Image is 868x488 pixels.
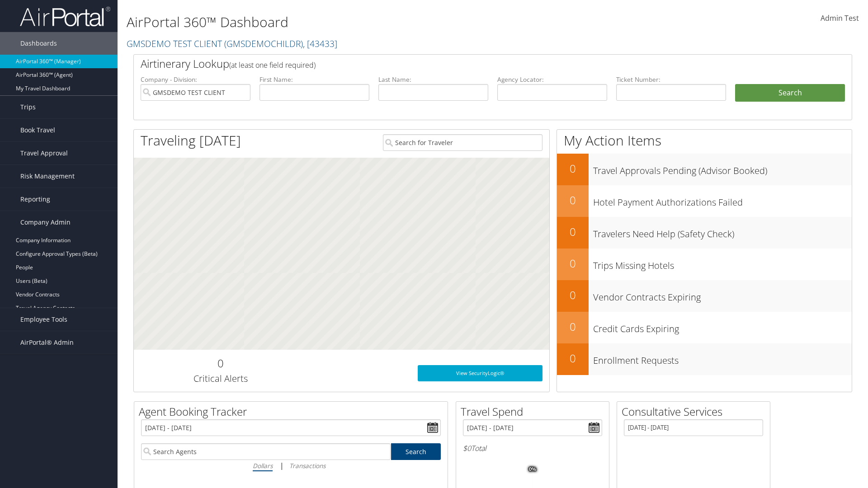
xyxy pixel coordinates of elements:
[141,372,300,385] h3: Critical Alerts
[593,350,852,367] h3: Enrollment Requests
[821,13,859,23] span: Admin Test
[557,343,852,375] a: 0Enrollment Requests
[557,256,589,271] h2: 0
[821,5,859,33] a: Admin Test
[557,161,589,176] h2: 0
[259,75,369,84] label: First Name:
[557,319,589,334] h2: 0
[141,131,241,150] h1: Traveling [DATE]
[557,185,852,217] a: 0Hotel Payment Authorizations Failed
[622,404,770,419] h2: Consultative Services
[139,404,448,419] h2: Agent Booking Tracker
[557,217,852,249] a: 0Travelers Need Help (Safety Check)
[735,84,845,102] button: Search
[557,287,589,303] h2: 0
[289,461,325,470] i: Transactions
[557,192,589,208] h2: 0
[461,404,609,419] h2: Travel Spend
[253,461,273,470] i: Dollars
[141,56,785,71] h2: Airtinerary Lookup
[593,223,852,240] h3: Travelers Need Help (Safety Check)
[20,308,67,331] span: Employee Tools
[557,224,589,239] h2: 0
[463,443,602,453] h6: Total
[20,142,68,164] span: Travel Approval
[20,211,71,234] span: Company Admin
[593,255,852,272] h3: Trips Missing Hotels
[418,365,542,381] a: View SecurityLogic®
[391,443,441,460] a: Search
[593,318,852,335] h3: Credit Cards Expiring
[141,460,441,471] div: |
[557,154,852,185] a: 0Travel Approvals Pending (Advisor Booked)
[557,280,852,312] a: 0Vendor Contracts Expiring
[378,75,488,84] label: Last Name:
[224,38,303,50] span: ( GMSDEMOCHILDR )
[529,467,536,472] tspan: 0%
[127,38,337,50] a: GMSDEMO TEST CLIENT
[557,131,852,150] h1: My Action Items
[557,249,852,280] a: 0Trips Missing Hotels
[141,443,391,460] input: Search Agents
[593,286,852,304] h3: Vendor Contracts Expiring
[20,119,55,141] span: Book Travel
[20,165,75,188] span: Risk Management
[20,32,57,55] span: Dashboards
[20,6,110,27] img: airportal-logo.png
[141,356,300,371] h2: 0
[593,160,852,177] h3: Travel Approvals Pending (Advisor Booked)
[463,443,471,453] span: $0
[557,312,852,343] a: 0Credit Cards Expiring
[141,75,250,84] label: Company - Division:
[20,96,36,118] span: Trips
[20,188,50,211] span: Reporting
[557,351,589,366] h2: 0
[303,38,337,50] span: , [ 43433 ]
[616,75,726,84] label: Ticket Number:
[383,134,542,151] input: Search for Traveler
[497,75,607,84] label: Agency Locator:
[127,13,615,32] h1: AirPortal 360™ Dashboard
[593,192,852,209] h3: Hotel Payment Authorizations Failed
[229,60,316,70] span: (at least one field required)
[20,331,74,354] span: AirPortal® Admin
